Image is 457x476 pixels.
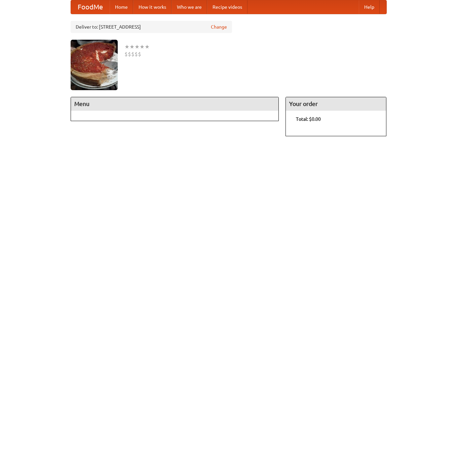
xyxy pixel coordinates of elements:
li: $ [138,50,141,58]
li: $ [131,50,135,58]
h4: Your order [286,97,386,111]
li: $ [124,50,128,58]
li: $ [128,50,131,58]
a: Who we are [172,0,207,14]
li: ★ [124,43,129,50]
a: Recipe videos [207,0,247,14]
a: Home [110,0,133,14]
li: ★ [140,43,145,50]
a: Help [359,0,380,14]
li: ★ [145,43,150,50]
li: $ [135,50,138,58]
li: ★ [135,43,140,50]
h4: Menu [71,97,279,111]
a: FoodMe [71,0,110,14]
a: Change [211,24,227,30]
b: Total: $0.00 [296,116,321,122]
div: Deliver to: [STREET_ADDRESS] [71,21,232,33]
img: angular.jpg [71,40,118,90]
a: How it works [133,0,172,14]
li: ★ [129,43,135,50]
